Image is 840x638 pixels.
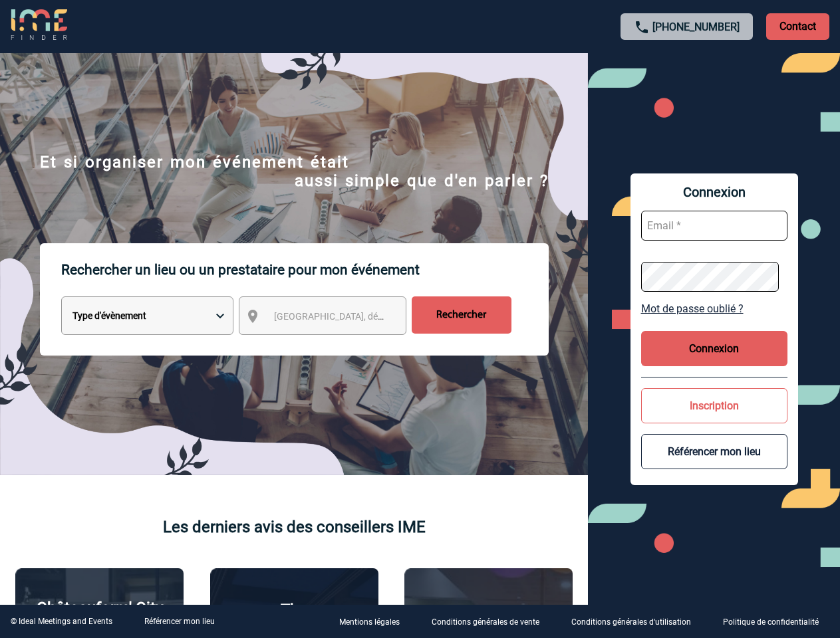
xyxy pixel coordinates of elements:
a: Mot de passe oublié ? [641,302,787,315]
a: [PHONE_NUMBER] [652,21,740,33]
p: The [GEOGRAPHIC_DATA] [217,601,371,638]
div: © Ideal Meetings and Events [11,617,112,626]
a: Politique de confidentialité [712,615,840,628]
p: Mentions légales [339,618,400,627]
p: Agence 2ISD [443,602,534,621]
p: Conditions générales de vente [432,618,539,627]
span: [GEOGRAPHIC_DATA], département, région... [274,311,459,322]
p: Châteauform' City [GEOGRAPHIC_DATA] [23,599,176,636]
button: Référencer mon lieu [641,434,787,469]
input: Email * [641,211,787,241]
p: Rechercher un lieu ou un prestataire pour mon événement [61,243,549,296]
a: Mentions légales [329,615,421,628]
button: Inscription [641,388,787,423]
input: Rechercher [412,296,511,334]
img: call-24-px.png [634,19,650,35]
a: Conditions générales de vente [421,615,561,628]
p: Politique de confidentialité [723,618,819,627]
button: Connexion [641,331,787,366]
p: Conditions générales d'utilisation [571,618,691,627]
a: Conditions générales d'utilisation [561,615,712,628]
p: Contact [766,13,829,40]
a: Référencer mon lieu [144,617,215,626]
span: Connexion [641,184,787,200]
